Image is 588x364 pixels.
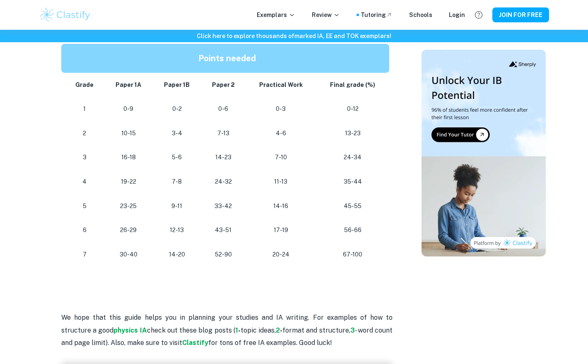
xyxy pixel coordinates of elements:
[207,176,239,187] p: 24-32
[207,225,239,236] p: 43-51
[252,103,309,115] p: 0-3
[323,225,383,236] p: 56-66
[207,152,239,163] p: 14-23
[111,103,146,115] p: 0-9
[182,339,208,347] a: Clastify
[39,7,92,23] img: Clastify logo
[75,81,94,88] strong: Grade
[207,103,239,115] p: 0-6
[159,201,195,212] p: 9-11
[280,326,282,334] strong: -
[159,249,195,260] p: 14-20
[159,103,195,115] p: 0-2
[71,201,98,212] p: 5
[422,50,546,256] img: Thumbnail
[252,152,309,163] p: 7-10
[257,10,295,19] p: Exemplars
[198,53,256,63] strong: Points needed
[111,128,146,139] p: 10-15
[207,128,239,139] p: 7-13
[252,225,309,236] p: 17-19
[71,225,98,236] p: 6
[159,128,195,139] p: 3-4
[61,311,393,349] p: We hope that this guide helps you in planning your studies and IA writing. For examples of how to...
[361,10,393,19] a: Tutoring
[472,8,486,22] button: Help and Feedback
[111,225,146,236] p: 26-29
[2,31,586,41] h6: Click here to explore thousands of marked IA, EE and TOK exemplars !
[71,103,98,115] p: 1
[116,81,141,88] strong: Paper 1A
[71,249,98,260] p: 7
[252,128,309,139] p: 4-6
[330,81,375,88] strong: Final grade (%)
[111,152,146,163] p: 16-18
[449,10,465,19] a: Login
[159,225,195,236] p: 12-13
[159,176,195,187] p: 7-8
[312,10,340,19] p: Review
[492,7,549,22] button: JOIN FOR FREE
[111,176,146,187] p: 19-22
[111,201,146,212] p: 23-25
[238,326,241,334] strong: -
[323,249,383,260] p: 67-100
[71,176,98,187] p: 4
[71,128,98,139] p: 2
[323,128,383,139] p: 13-23
[212,81,235,88] strong: Paper 2
[252,201,309,212] p: 14-16
[323,103,383,115] p: 0-12
[252,176,309,187] p: 11-13
[323,201,383,212] p: 45-55
[350,326,355,334] a: 3
[111,249,146,260] p: 30-40
[323,176,383,187] p: 35-44
[252,249,309,260] p: 20-24
[235,326,238,334] a: 1
[71,152,98,163] p: 3
[164,81,190,88] strong: Paper 1B
[259,81,303,88] strong: Practical Work
[323,152,383,163] p: 24-34
[159,152,195,163] p: 5-6
[409,10,432,19] a: Schools
[207,201,239,212] p: 33-42
[276,326,280,334] a: 2
[113,326,147,334] a: physics IA
[207,249,239,260] p: 52-90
